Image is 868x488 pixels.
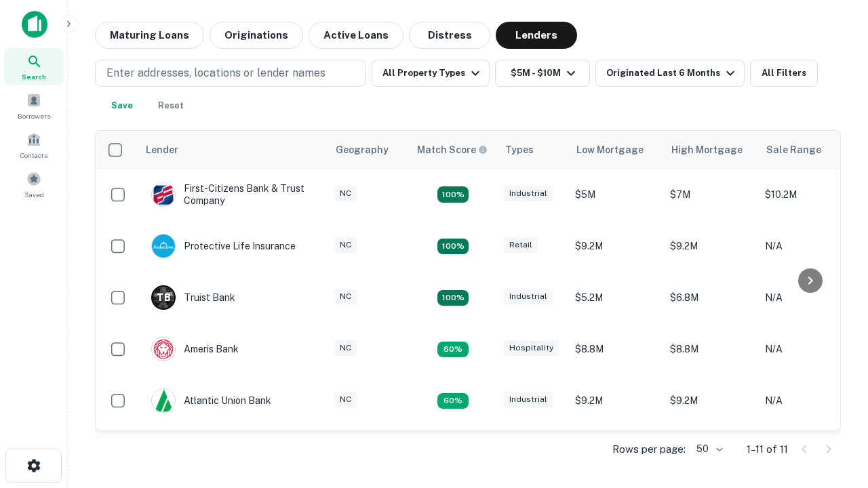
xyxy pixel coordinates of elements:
h6: Match Score [417,142,485,157]
th: Geography [328,131,409,169]
td: $6.3M [568,426,663,478]
div: NC [334,289,357,304]
td: $8.8M [568,323,663,375]
div: Ameris Bank [151,337,239,361]
button: Distress [409,22,490,49]
span: Saved [24,189,44,200]
div: Originated Last 6 Months [606,65,738,81]
td: $6.3M [663,426,758,478]
div: Atlantic Union Bank [151,388,271,413]
div: Matching Properties: 1, hasApolloMatch: undefined [437,393,469,409]
div: Low Mortgage [576,142,644,158]
div: Capitalize uses an advanced AI algorithm to match your search with the best lender. The match sco... [417,142,488,157]
button: Originations [210,22,303,49]
th: Lender [138,131,328,169]
td: $6.8M [663,272,758,323]
div: Matching Properties: 1, hasApolloMatch: undefined [437,342,469,358]
div: High Mortgage [671,142,743,158]
p: T B [157,291,170,305]
td: $7M [663,169,758,220]
a: Search [4,48,64,85]
div: Lender [146,142,178,158]
td: $5.2M [568,272,663,323]
div: NC [334,186,357,201]
div: Matching Properties: 2, hasApolloMatch: undefined [437,186,469,203]
div: Matching Properties: 2, hasApolloMatch: undefined [437,239,469,255]
td: $8.8M [663,323,758,375]
th: High Mortgage [663,131,758,169]
span: Search [22,71,46,82]
th: Types [497,131,568,169]
button: Originated Last 6 Months [595,60,745,87]
button: Lenders [496,22,577,49]
div: Industrial [504,392,553,407]
button: Save your search to get updates of matches that match your search criteria. [100,92,144,119]
button: Active Loans [309,22,403,49]
button: Enter addresses, locations or lender names [95,60,366,87]
img: picture [152,338,175,361]
div: NC [334,237,357,253]
span: Contacts [20,150,47,161]
div: Retail [504,237,538,253]
div: Sale Range [766,142,821,158]
img: picture [152,389,175,412]
div: NC [334,392,357,407]
div: 50 [691,439,725,459]
img: picture [152,183,175,206]
p: 1–11 of 11 [747,441,788,457]
div: Geography [336,142,389,158]
p: Rows per page: [612,441,686,457]
img: capitalize-icon.png [22,11,47,38]
div: Industrial [504,289,553,304]
a: Saved [4,166,64,203]
p: Enter addresses, locations or lender names [106,65,325,81]
div: Hospitality [504,340,559,356]
img: picture [152,235,175,258]
a: Borrowers [4,87,64,124]
th: Low Mortgage [568,131,663,169]
button: All Filters [750,60,818,87]
td: $9.2M [663,375,758,426]
td: $9.2M [568,375,663,426]
button: Reset [149,92,193,119]
div: NC [334,340,357,356]
a: Contacts [4,127,64,163]
button: $5M - $10M [495,60,590,87]
button: Maturing Loans [95,22,204,49]
td: $9.2M [568,220,663,272]
div: Truist Bank [151,285,235,310]
div: Types [505,142,534,158]
td: $9.2M [663,220,758,272]
th: Capitalize uses an advanced AI algorithm to match your search with the best lender. The match sco... [409,131,497,169]
div: Industrial [504,186,553,201]
button: All Property Types [372,60,490,87]
iframe: Chat Widget [800,380,868,445]
span: Borrowers [18,110,50,121]
div: Matching Properties: 3, hasApolloMatch: undefined [437,290,469,306]
div: First-citizens Bank & Trust Company [151,182,314,207]
td: $5M [568,169,663,220]
div: Protective Life Insurance [151,234,296,258]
